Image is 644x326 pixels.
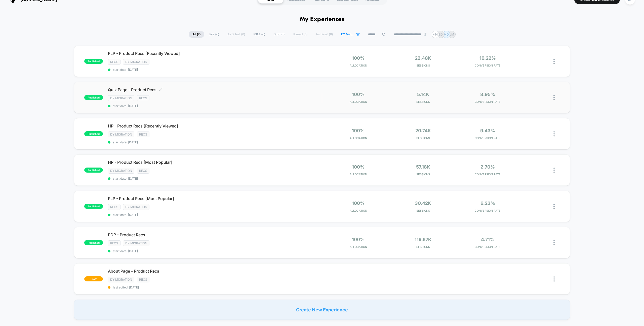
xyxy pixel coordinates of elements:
span: About Page - Product Recs [108,269,322,274]
span: published [84,131,103,136]
span: start date: [DATE] [108,177,322,180]
p: MG [444,32,449,36]
span: published [84,95,103,100]
span: CONVERSION RATE [457,100,519,104]
span: 22.48k [415,55,431,61]
span: Recs [137,132,149,137]
span: last edited: [DATE] [108,285,322,289]
span: Allocation [350,100,367,104]
span: 100% [352,92,365,97]
span: Allocation [350,64,367,67]
span: PLP - Product Recs [Recently Viewed] [108,51,322,56]
span: Recs [108,240,120,246]
span: published [84,204,103,209]
span: draft [84,276,103,281]
span: Sessions [392,136,454,140]
span: DY Migration [108,277,134,282]
span: 57.18k [416,164,430,170]
div: Create New Experience [74,300,570,320]
p: JM [450,32,454,36]
span: CONVERSION RATE [457,209,519,212]
span: start date: [DATE] [108,249,322,253]
span: 100% [352,237,365,242]
span: Recs [137,277,149,282]
span: Sessions [392,209,454,212]
span: All ( 7 ) [189,31,204,38]
span: DY Migration [108,95,134,101]
p: EG [439,32,443,36]
span: start date: [DATE] [108,140,322,144]
span: start date: [DATE] [108,104,322,108]
span: DY Migration [108,132,134,137]
span: 100% ( 6 ) [250,31,269,38]
span: Allocation [350,173,367,176]
span: CONVERSION RATE [457,245,519,249]
img: close [553,168,555,173]
span: CONVERSION RATE [457,173,519,176]
span: PDP - Product Recs [108,232,322,237]
img: close [553,204,555,209]
span: 100% [352,201,365,206]
span: 4.71% [481,237,494,242]
span: 119.67k [415,237,431,242]
span: 20.74k [415,128,431,133]
span: DY Migration [108,168,134,174]
span: Recs [137,168,149,174]
div: + 14 [432,31,439,38]
span: Recs [108,59,120,65]
span: Allocation [350,245,367,249]
h1: My Experiences [300,16,345,23]
span: published [84,168,103,173]
span: 2.70% [480,164,495,170]
span: 6.23% [480,201,495,206]
span: Draft ( 1 ) [270,31,288,38]
span: HP - Product Recs [Most Popular] [108,160,322,165]
span: DY Migration [123,204,149,210]
img: end [423,33,426,36]
span: 9.43% [480,128,495,133]
img: close [553,59,555,64]
span: Sessions [392,100,454,104]
img: close [553,95,555,100]
img: close [553,240,555,245]
span: published [84,240,103,245]
span: Allocation [350,209,367,212]
span: 100% [352,128,365,133]
span: 10.22% [479,55,496,61]
span: DY Migration [123,59,149,65]
span: Sessions [392,64,454,67]
span: Quiz Page - Product Recs [108,87,322,92]
span: Live ( 6 ) [205,31,223,38]
span: CONVERSION RATE [457,64,519,67]
span: published [84,59,103,64]
span: DY Migration [123,240,149,246]
span: Recs [108,204,120,210]
span: Allocation [350,136,367,140]
img: close [553,131,555,137]
span: 100% [352,164,365,170]
span: HP - Product Recs [Recently Viewed] [108,123,322,128]
span: start date: [DATE] [108,213,322,217]
span: 5.14k [417,92,429,97]
span: Recs [137,95,149,101]
span: Sessions [392,245,454,249]
span: 8.95% [480,92,495,97]
span: CONVERSION RATE [457,136,519,140]
span: DY Migration [341,32,354,36]
span: start date: [DATE] [108,68,322,72]
span: 100% [352,55,365,61]
span: Sessions [392,173,454,176]
img: close [553,276,555,282]
span: PLP - Product Recs [Most Popular] [108,196,322,201]
span: 30.42k [415,201,431,206]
